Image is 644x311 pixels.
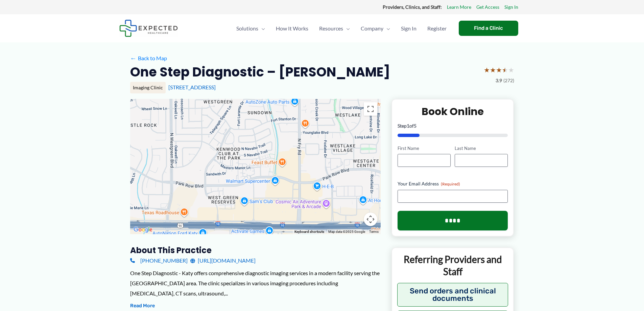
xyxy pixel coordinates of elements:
[398,124,508,128] p: Step of
[503,76,514,85] span: (272)
[168,84,216,90] a: [STREET_ADDRESS]
[361,17,383,40] span: Company
[130,245,381,256] h3: About this practice
[130,55,137,61] span: ←
[422,17,452,40] a: Register
[496,64,502,76] span: ★
[427,17,447,40] span: Register
[130,53,167,63] a: ←Back to Map
[231,17,270,40] a: SolutionsMenu Toggle
[476,3,499,12] a: Get Access
[484,64,490,76] span: ★
[398,145,451,152] label: First Name
[414,123,416,129] span: 5
[364,102,377,116] button: Toggle fullscreen view
[397,283,508,307] button: Send orders and clinical documents
[132,225,154,234] img: Google
[504,3,518,12] a: Sign In
[398,180,508,187] label: Your Email Address
[496,76,502,85] span: 3.9
[447,3,471,12] a: Learn More
[459,21,518,36] a: Find a Clinic
[383,4,442,10] strong: Providers, Clinics, and Staff:
[258,17,265,40] span: Menu Toggle
[369,230,379,234] a: Terms (opens in new tab)
[119,20,178,37] img: Expected Healthcare Logo - side, dark font, small
[190,256,256,266] a: [URL][DOMAIN_NAME]
[130,256,188,266] a: [PHONE_NUMBER]
[319,17,343,40] span: Resources
[396,17,422,40] a: Sign In
[130,64,390,80] h2: One Step Diagnostic – [PERSON_NAME]
[355,17,396,40] a: CompanyMenu Toggle
[276,17,308,40] span: How It Works
[328,230,365,234] span: Map data ©2025 Google
[441,181,460,186] span: (Required)
[398,105,508,118] h2: Book Online
[508,64,514,76] span: ★
[231,17,452,40] nav: Primary Site Navigation
[130,268,381,298] div: One Step Diagnostic - Katy offers comprehensive diagnostic imaging services in a modern facility ...
[294,229,324,234] button: Keyboard shortcuts
[364,213,377,226] button: Map camera controls
[130,302,155,310] button: Read More
[397,253,508,278] p: Referring Providers and Staff
[455,145,508,152] label: Last Name
[401,17,416,40] span: Sign In
[383,17,390,40] span: Menu Toggle
[490,64,496,76] span: ★
[314,17,355,40] a: ResourcesMenu Toggle
[502,64,508,76] span: ★
[130,82,166,93] div: Imaging Clinic
[343,17,350,40] span: Menu Toggle
[407,123,409,129] span: 1
[236,17,258,40] span: Solutions
[270,17,314,40] a: How It Works
[132,225,154,234] a: Open this area in Google Maps (opens a new window)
